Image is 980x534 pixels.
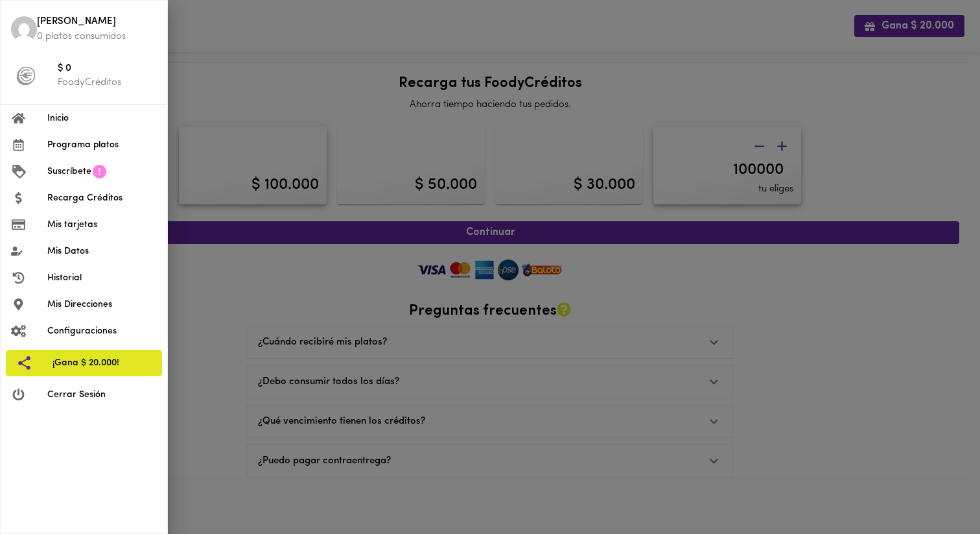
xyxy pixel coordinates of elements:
[47,191,157,205] span: Recarga Créditos
[47,324,157,338] span: Configuraciones
[905,459,967,521] iframe: Messagebird Livechat Widget
[47,388,157,402] span: Cerrar Sesión
[16,66,36,86] img: foody-creditos-black.png
[47,245,157,258] span: Mis Datos
[52,356,152,370] span: ¡Gana $ 20.000!
[58,76,157,90] p: FoodyCréditos
[47,165,91,178] span: Suscríbete
[47,112,157,125] span: Inicio
[47,138,157,152] span: Programa platos
[47,218,157,232] span: Mis tarjetas
[37,15,157,30] span: [PERSON_NAME]
[58,62,157,77] span: $ 0
[37,30,157,43] p: 0 platos consumidos
[47,298,157,311] span: Mis Direcciones
[47,271,157,285] span: Historial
